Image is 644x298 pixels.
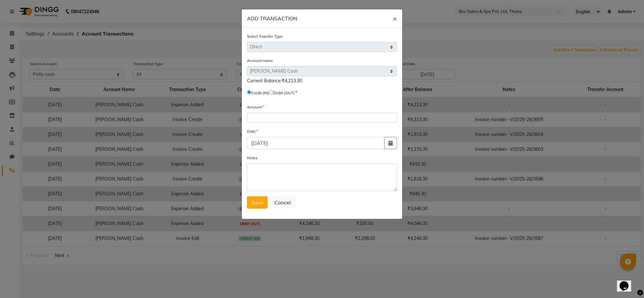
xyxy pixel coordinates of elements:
label: Notes [247,155,258,161]
label: Debit (OUT) [273,90,295,96]
span: × [393,14,397,23]
label: Account name [247,58,273,64]
button: Save [247,196,268,209]
label: Credit (IN) [251,90,269,96]
label: Date [247,128,258,134]
label: Select Transfer Type [247,34,283,39]
span: Save [251,199,263,206]
h6: ADD TRANSACTION [247,15,297,22]
span: Current Balance:₹4,213.30 [247,78,302,84]
label: Amount [247,104,264,110]
iframe: chat widget [617,272,638,292]
button: Close [387,9,402,27]
button: Cancel [270,196,295,209]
